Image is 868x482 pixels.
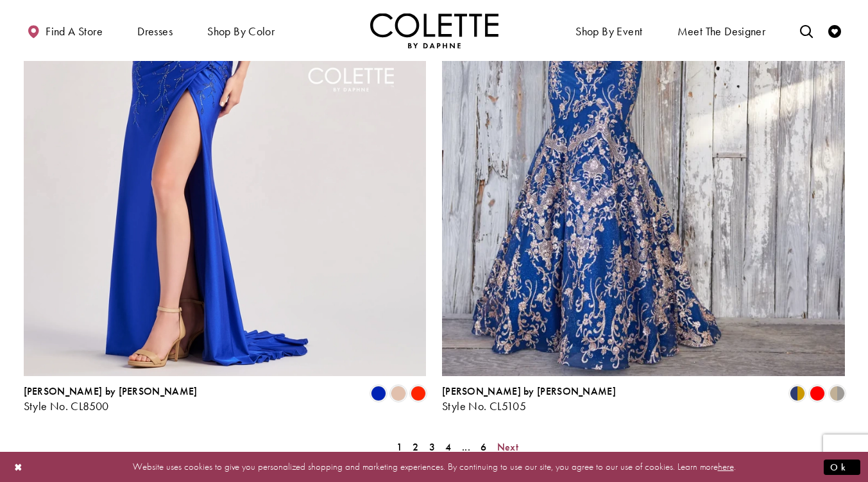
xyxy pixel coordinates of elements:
span: Shop by color [204,13,278,48]
span: 2 [413,440,418,454]
p: Website uses cookies to give you personalized shopping and marketing experiences. By continuing t... [92,458,776,476]
span: 4 [445,440,451,454]
span: [PERSON_NAME] by [PERSON_NAME] [24,384,198,398]
a: Toggle search [797,13,816,48]
button: Submit Dialog [824,459,860,475]
a: Next Page [493,438,522,456]
a: Find a store [24,13,106,48]
a: Page 4 [441,438,455,456]
div: Colette by Daphne Style No. CL8500 [24,386,198,413]
a: ... [458,438,474,456]
span: Style No. CL8500 [24,399,109,413]
a: Visit Home Page [370,13,498,48]
span: Shop by color [207,25,275,38]
a: Check Wishlist [825,13,844,48]
span: 1 [396,440,402,454]
a: here [718,460,734,473]
span: Shop By Event [572,13,645,48]
button: Close Dialog [8,456,30,478]
span: Shop By Event [575,25,642,38]
span: Dresses [134,13,176,48]
div: Colette by Daphne Style No. CL5105 [442,386,616,413]
span: 3 [429,440,435,454]
span: Next [497,440,518,454]
img: Colette by Daphne [370,13,498,48]
i: Champagne [391,386,406,401]
i: Navy Blue/Gold [790,386,805,401]
span: 6 [481,440,486,454]
i: Gold/Pewter [830,386,845,401]
i: Red [810,386,825,401]
span: Current Page [393,438,406,456]
span: Find a store [46,25,103,38]
span: ... [462,440,470,454]
a: Page 3 [425,438,439,456]
a: Page 6 [477,438,490,456]
i: Scarlet [411,386,426,401]
a: Meet the designer [674,13,769,48]
i: Royal Blue [371,386,386,401]
span: [PERSON_NAME] by [PERSON_NAME] [442,384,616,398]
span: Meet the designer [677,25,766,38]
span: Style No. CL5105 [442,399,526,413]
span: Dresses [137,25,173,38]
a: Page 2 [409,438,422,456]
